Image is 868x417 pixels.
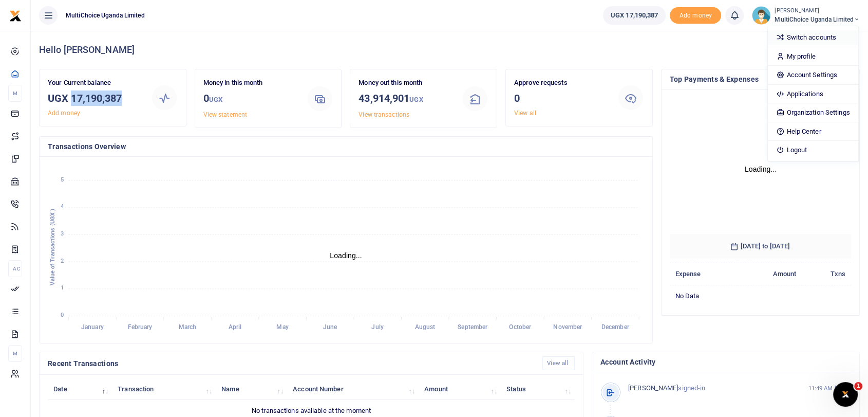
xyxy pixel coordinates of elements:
a: View statement [203,111,247,118]
a: profile-user [PERSON_NAME] MultiChoice Uganda Limited [752,6,860,25]
a: View all [542,356,575,370]
tspan: 3 [61,230,64,237]
small: 11:49 AM [DATE] [808,384,851,393]
tspan: June [323,323,337,331]
tspan: 1 [61,285,64,292]
span: [PERSON_NAME] [628,384,678,392]
th: Account Number: activate to sort column ascending [287,378,419,400]
small: UGX [409,96,423,103]
tspan: July [371,323,383,331]
span: 1 [854,382,862,390]
span: MultiChoice Uganda Limited [62,11,149,20]
li: M [8,345,22,362]
tspan: February [128,323,153,331]
p: Money in this month [203,78,298,88]
tspan: August [415,323,436,331]
th: Status: activate to sort column ascending [501,378,575,400]
img: logo-small [9,10,22,22]
tspan: May [276,323,288,331]
tspan: 0 [61,312,64,318]
tspan: 2 [61,258,64,264]
th: Amount [738,263,802,285]
h6: [DATE] to [DATE] [670,234,852,259]
th: Txns [802,263,851,285]
h4: Transactions Overview [48,141,644,152]
tspan: March [179,323,197,331]
a: Switch accounts [768,30,858,45]
a: Logout [768,143,858,157]
h3: 0 [514,90,609,106]
a: Help Center [768,124,858,139]
small: [PERSON_NAME] [775,7,860,15]
text: Loading... [330,251,362,260]
tspan: January [81,323,104,331]
h3: UGX 17,190,387 [48,90,143,106]
a: Add money [670,11,721,19]
p: Your Current balance [48,78,143,88]
th: Amount: activate to sort column ascending [419,378,501,400]
tspan: September [458,323,488,331]
a: UGX 17,190,387 [603,6,666,25]
th: Date: activate to sort column descending [48,378,112,400]
tspan: 4 [61,203,64,210]
text: Loading... [744,165,777,173]
tspan: December [601,323,630,331]
a: Add money [48,110,80,117]
a: View all [514,110,536,117]
p: signed-in [628,383,795,394]
h4: Top Payments & Expenses [670,74,852,85]
td: No data [670,285,852,306]
h3: 43,914,901 [358,90,454,107]
a: Organization Settings [768,105,858,120]
span: Add money [670,7,721,24]
span: MultiChoice Uganda Limited [775,15,860,24]
h3: 0 [203,90,298,107]
a: Account Settings [768,68,858,82]
a: My profile [768,49,858,64]
li: M [8,85,22,102]
a: View transactions [358,111,409,118]
li: Toup your wallet [670,7,721,24]
li: Wallet ballance [599,6,670,25]
tspan: October [509,323,532,331]
p: Money out this month [358,78,454,88]
th: Name: activate to sort column ascending [216,378,287,400]
th: Transaction: activate to sort column ascending [112,378,216,400]
span: UGX 17,190,387 [611,10,658,21]
h4: Account Activity [600,356,851,368]
a: Applications [768,87,858,101]
tspan: 5 [61,176,64,183]
p: Approve requests [514,78,609,88]
h4: Recent Transactions [48,358,534,369]
text: Value of Transactions (UGX ) [49,209,56,285]
small: UGX [209,96,222,103]
iframe: Intercom live chat [833,382,858,407]
tspan: April [229,323,242,331]
tspan: November [553,323,582,331]
h4: Hello [PERSON_NAME] [39,44,860,56]
img: profile-user [752,6,770,25]
th: Expense [670,263,738,285]
a: logo-small logo-large logo-large [9,11,22,19]
li: Ac [8,260,22,277]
